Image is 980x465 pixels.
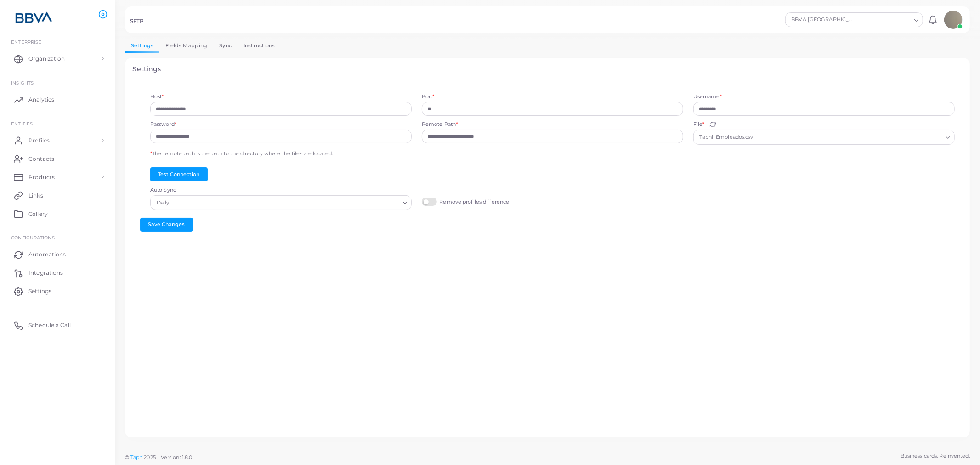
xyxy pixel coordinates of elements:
span: Gallery [28,210,48,218]
label: Remote Path [422,121,458,128]
span: Tapni_Empleados.csv [698,133,755,142]
a: Profiles [7,131,108,149]
input: Search for option [858,15,911,25]
span: INSIGHTS [11,80,34,85]
a: Gallery [7,204,108,223]
span: Products [28,173,55,181]
label: File [693,121,716,128]
span: Analytics [28,96,54,104]
a: Tapni [130,454,144,460]
span: Business cards. Reinvented. [901,452,970,460]
a: Settings [125,39,159,52]
span: Enterprise [11,39,41,45]
a: Sync [213,39,238,52]
span: Automations [28,250,66,259]
a: Links [7,186,108,204]
a: Products [7,168,108,186]
label: Auto Sync [150,187,176,194]
label: Host [150,93,164,101]
span: Settings [28,287,51,295]
span: Integrations [28,269,63,277]
span: Daily [155,198,170,208]
span: 2025 [144,454,155,461]
a: avatar [941,11,965,29]
span: Configurations [11,235,55,240]
p: The remote path is the path to the directory where the files are located. [150,150,955,158]
span: Contacts [28,155,54,163]
label: Password [150,121,176,128]
img: logo [8,9,59,26]
input: Search for option [756,132,942,142]
h4: Settings [133,65,963,73]
div: Search for option [785,12,923,27]
label: Remove profiles difference [422,198,509,206]
h5: SFTP [130,18,144,24]
a: Automations [7,245,108,264]
span: ENTITIES [11,121,33,126]
label: Username [693,93,722,101]
a: Schedule a Call [7,316,108,335]
a: Settings [7,282,108,301]
span: Organization [28,55,65,63]
a: Instructions [238,39,281,52]
input: Search for option [171,198,399,208]
span: Version: 1.8.0 [161,454,193,460]
button: Test Connection [150,167,208,181]
span: Profiles [28,136,50,145]
div: Search for option [693,130,955,144]
div: Search for option [150,195,412,210]
span: © [125,454,192,461]
img: avatar [944,11,963,29]
button: Save Changes [140,218,193,232]
a: Contacts [7,149,108,168]
span: Schedule a Call [28,321,71,329]
span: BBVA [GEOGRAPHIC_DATA] [790,15,857,24]
a: Fields Mapping [159,39,213,52]
span: Links [28,192,43,200]
a: Organization [7,50,108,68]
a: Analytics [7,91,108,109]
label: Port [422,93,435,101]
a: Integrations [7,264,108,282]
